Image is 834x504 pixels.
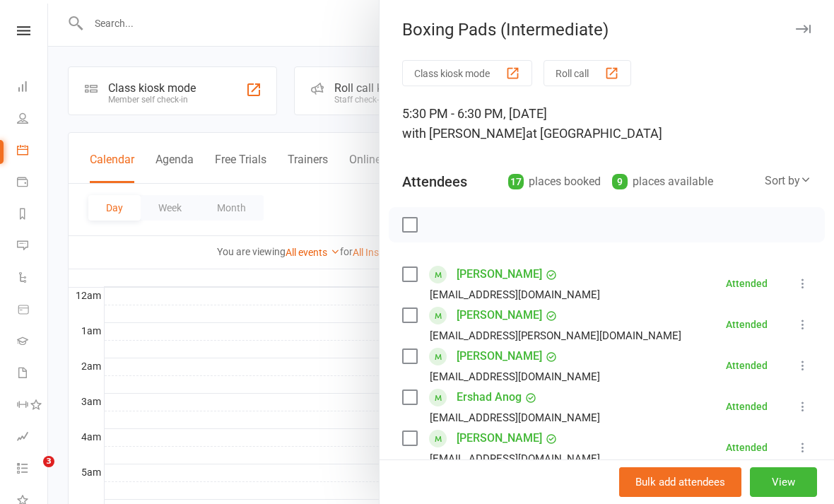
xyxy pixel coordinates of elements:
[726,320,768,329] div: Attended
[402,126,526,141] span: with [PERSON_NAME]
[402,60,532,86] button: Class kiosk mode
[402,172,467,192] div: Attendees
[380,20,834,40] div: Boxing Pads (Intermediate)
[726,279,768,288] div: Attended
[612,172,713,192] div: places available
[430,409,600,427] div: [EMAIL_ADDRESS][DOMAIN_NAME]
[430,450,600,468] div: [EMAIL_ADDRESS][DOMAIN_NAME]
[457,386,522,409] a: Ershad Anog
[17,104,49,136] a: People
[726,402,768,411] div: Attended
[17,168,49,199] a: Payments
[14,456,48,490] iframe: Intercom live chat
[457,304,542,327] a: [PERSON_NAME]
[43,456,54,467] span: 3
[457,427,542,450] a: [PERSON_NAME]
[765,172,811,190] div: Sort by
[619,467,741,497] button: Bulk add attendees
[726,361,768,370] div: Attended
[17,136,49,168] a: Calendar
[17,295,49,327] a: Product Sales
[457,345,542,368] a: [PERSON_NAME]
[508,172,601,192] div: places booked
[430,286,600,304] div: [EMAIL_ADDRESS][DOMAIN_NAME]
[750,467,817,497] button: View
[508,174,524,189] div: 17
[544,60,631,86] button: Roll call
[457,263,542,286] a: [PERSON_NAME]
[17,72,49,104] a: Dashboard
[402,104,811,143] div: 5:30 PM - 6:30 PM, [DATE]
[17,422,49,454] a: Assessments
[612,174,628,189] div: 9
[430,327,681,345] div: [EMAIL_ADDRESS][PERSON_NAME][DOMAIN_NAME]
[726,443,768,452] div: Attended
[430,368,600,386] div: [EMAIL_ADDRESS][DOMAIN_NAME]
[526,126,662,141] span: at [GEOGRAPHIC_DATA]
[17,199,49,231] a: Reports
